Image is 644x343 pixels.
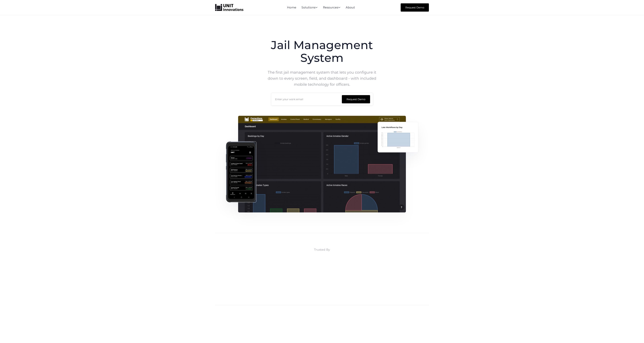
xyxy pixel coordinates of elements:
[271,93,373,106] input: Enter your work email
[301,6,317,9] div: Solutions
[287,6,296,9] a: Home
[301,6,317,9] div: Solutions
[266,69,378,88] p: The first jail management system that lets you configure it down to every screen, field, and dash...
[315,6,317,9] span: 
[215,4,243,11] a: home
[271,93,373,106] form: Get Started Form
[323,6,340,9] div: Resources
[338,6,340,9] span: 
[401,3,429,12] a: Request Demo
[266,39,378,64] h1: Jail Management System
[346,6,355,9] a: About
[342,95,370,103] input: Request Demo
[238,247,406,252] div: Trusted By
[323,6,340,9] div: Resources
